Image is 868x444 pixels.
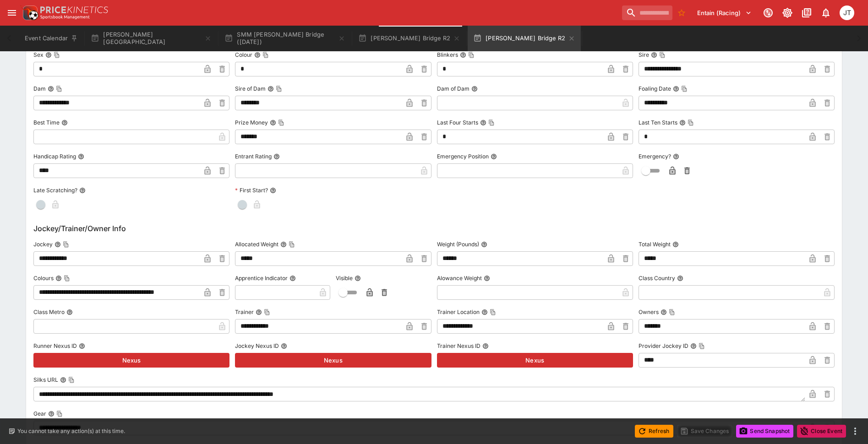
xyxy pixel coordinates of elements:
button: Class Country [677,275,683,282]
p: Sire [639,51,649,59]
p: Last Ten Starts [639,119,677,126]
button: ColoursCopy To Clipboard [55,275,62,282]
button: Nexus [437,353,633,368]
p: Runner Nexus ID [33,342,77,350]
button: SexCopy To Clipboard [45,52,52,58]
p: Alowance Weight [437,274,482,282]
button: Copy To Clipboard [468,52,475,58]
button: Allocated WeightCopy To Clipboard [280,241,287,248]
button: Emergency Position [491,153,497,160]
button: Copy To Clipboard [289,241,295,248]
button: Class Metro [66,309,73,315]
button: Close Event [797,425,846,438]
button: Silks URLCopy To Clipboard [60,377,66,383]
p: Sex [33,51,44,59]
p: Late Scratching? [33,186,77,194]
button: more [850,426,861,437]
p: Allocated Weight [235,240,278,248]
p: Silks URL [33,376,58,384]
button: Select Tenant [692,5,757,20]
p: Entrant Rating [235,152,272,160]
button: open drawer [4,5,20,21]
button: Copy To Clipboard [68,377,75,383]
button: Best Time [61,119,68,126]
button: Copy To Clipboard [63,241,69,248]
button: Documentation [798,5,815,21]
button: Jockey Nexus ID [281,343,287,349]
p: Colour [235,51,252,59]
p: Gear [33,410,46,417]
p: Provider Jockey ID [639,342,688,350]
button: Alowance Weight [484,275,490,282]
button: Copy To Clipboard [278,119,284,126]
button: Prize MoneyCopy To Clipboard [270,119,276,126]
p: You cannot take any action(s) at this time. [17,427,125,435]
button: Nexus [235,353,431,368]
p: Jockey Nexus ID [235,342,279,350]
button: Total Weight [672,241,679,248]
button: Toggle light/dark mode [779,5,796,21]
button: Entrant Rating [273,153,280,160]
p: Trainer Location [437,308,480,316]
button: JockeyCopy To Clipboard [55,241,61,248]
button: Notifications [818,5,834,21]
button: Send Snapshot [736,425,793,438]
p: Dam of Dam [437,85,469,92]
button: Emergency? [673,153,679,160]
p: Emergency Position [437,152,489,160]
button: Sire of DamCopy To Clipboard [267,86,274,92]
button: Copy To Clipboard [688,119,694,126]
button: [PERSON_NAME][GEOGRAPHIC_DATA] [85,26,217,51]
p: Class Country [639,274,675,282]
button: Trainer Nexus ID [482,343,489,349]
button: Copy To Clipboard [490,309,496,315]
p: Last Four Starts [437,119,478,126]
button: Copy To Clipboard [264,309,270,315]
button: Copy To Clipboard [56,411,63,417]
p: Trainer Nexus ID [437,342,480,350]
button: Copy To Clipboard [659,52,666,58]
button: Nexus [33,353,229,368]
p: Handicap Rating [33,152,76,160]
p: First Start? [235,186,268,194]
p: Blinkers [437,51,458,59]
p: Jockey [33,240,53,248]
button: Dam of Dam [471,86,478,92]
button: Copy To Clipboard [681,86,688,92]
button: OwnersCopy To Clipboard [661,309,667,315]
button: SMM [PERSON_NAME] Bridge ([DATE]) [219,26,351,51]
p: Owners [639,308,659,316]
button: Copy To Clipboard [276,86,282,92]
button: Provider Jockey IDCopy To Clipboard [690,343,697,349]
p: Dam [33,85,46,92]
button: Refresh [635,425,673,438]
p: Sire of Dam [235,85,266,92]
button: [PERSON_NAME] Bridge R2 [468,26,581,51]
button: Copy To Clipboard [262,52,269,58]
button: Event Calendar [19,26,83,51]
button: Copy To Clipboard [699,343,705,349]
button: Copy To Clipboard [64,275,70,282]
p: Weight (Pounds) [437,240,479,248]
button: First Start? [270,187,276,194]
button: Trainer LocationCopy To Clipboard [481,309,488,315]
p: Total Weight [639,240,671,248]
p: Emergency? [639,152,671,160]
button: Handicap Rating [78,153,84,160]
button: Apprentice Indicator [289,275,296,282]
button: DamCopy To Clipboard [48,86,54,92]
button: GearCopy To Clipboard [48,411,55,417]
button: Copy To Clipboard [56,86,62,92]
button: Weight (Pounds) [481,241,487,248]
button: TrainerCopy To Clipboard [256,309,262,315]
h6: Jockey/Trainer/Owner Info [33,223,835,234]
button: Late Scratching? [79,187,86,194]
p: Colours [33,274,54,282]
img: PriceKinetics Logo [20,4,38,22]
input: search [622,5,672,20]
img: PriceKinetics [40,6,108,13]
button: ColourCopy To Clipboard [254,52,261,58]
button: Connected to PK [760,5,776,21]
button: [PERSON_NAME] Bridge R2 [353,26,466,51]
div: Josh Tanner [840,5,854,20]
